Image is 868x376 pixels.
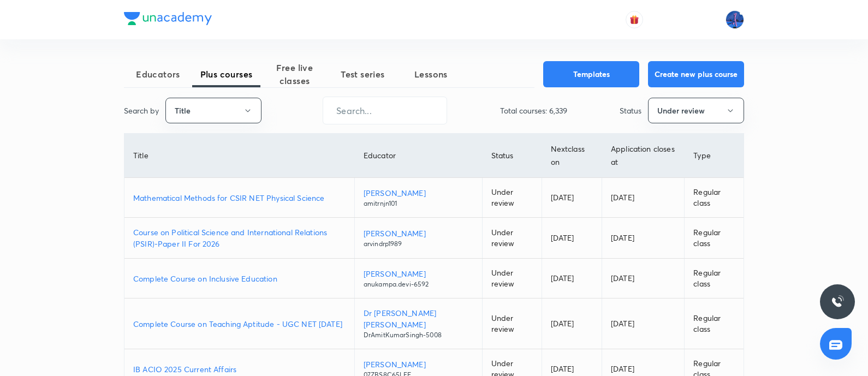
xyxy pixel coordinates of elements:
td: [DATE] [602,299,685,349]
td: Under review [482,178,542,218]
th: Title [124,134,354,178]
th: Status [482,134,542,178]
p: arvindrp1989 [364,239,473,249]
td: [DATE] [542,178,602,218]
td: Under review [482,259,542,299]
p: Status [620,105,641,116]
p: DrAmitKumarSingh-5008 [364,330,473,340]
p: amitrnjn101 [364,199,473,208]
td: Regular class [685,178,744,218]
span: Test series [329,68,397,81]
td: Under review [482,218,542,259]
td: Under review [482,299,542,349]
th: Type [685,134,744,178]
td: Regular class [685,259,744,299]
button: Title [165,98,261,123]
td: Regular class [685,299,744,349]
button: Templates [543,61,639,87]
p: Search by [124,105,159,116]
span: Lessons [397,68,465,81]
td: Regular class [685,218,744,259]
p: [PERSON_NAME] [364,228,473,239]
td: [DATE] [542,259,602,299]
span: Free live classes [260,61,329,87]
button: avatar [626,11,643,28]
img: ttu [831,295,844,308]
p: [PERSON_NAME] [364,187,473,199]
a: Complete Course on Teaching Aptitude - UGC NET [DATE] [133,318,346,330]
th: Next class on [542,134,602,178]
td: [DATE] [602,259,685,299]
img: Company Logo [124,12,212,25]
a: Dr [PERSON_NAME] [PERSON_NAME]DrAmitKumarSingh-5008 [364,307,473,340]
input: Search... [323,97,447,124]
td: [DATE] [542,299,602,349]
p: [PERSON_NAME] [364,268,473,279]
a: [PERSON_NAME]arvindrp1989 [364,228,473,249]
td: [DATE] [602,218,685,259]
a: [PERSON_NAME]amitrnjn101 [364,187,473,208]
td: [DATE] [602,178,685,218]
a: Complete Course on Inclusive Education [133,273,346,284]
th: Educator [354,134,482,178]
a: Course on Political Science and International Relations (PSIR)-Paper II For 2026 [133,226,346,249]
span: Educators [124,68,192,81]
p: Total courses: 6,339 [500,105,567,116]
p: [PERSON_NAME] [364,359,473,370]
img: Mahesh Bhat [726,10,744,29]
a: [PERSON_NAME]anukampa.devi-6592 [364,268,473,289]
td: [DATE] [542,218,602,259]
button: Under review [648,98,744,123]
span: Plus courses [192,68,260,81]
th: Application closes at [602,134,685,178]
a: Mathematical Methods for CSIR NET Physical Science [133,192,346,204]
img: avatar [629,15,639,25]
a: IB ACIO 2025 Current Affairs [133,363,346,375]
p: Dr [PERSON_NAME] [PERSON_NAME] [364,307,473,330]
button: Create new plus course [648,61,744,87]
a: Company Logo [124,12,212,28]
p: anukampa.devi-6592 [364,279,473,289]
